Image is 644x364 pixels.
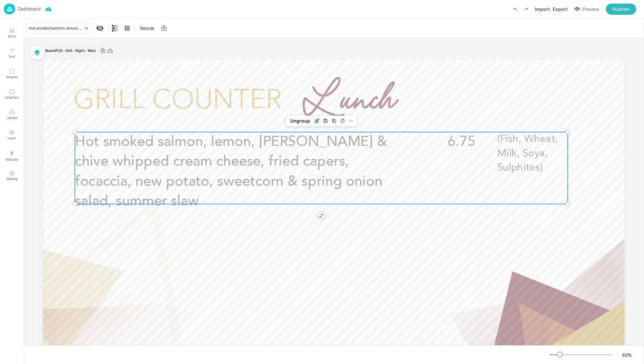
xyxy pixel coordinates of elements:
span: Hot smoked salmon, lemon, [PERSON_NAME] & chive whipped cream cheese, fried capers, focaccia, new... [75,135,387,209]
div: Display condition [95,23,105,34]
div: Delete [338,117,347,125]
div: Ungroup [287,117,313,125]
button: Publish [606,4,636,15]
span: 6.75 [448,135,475,149]
span: (Fish, Wheat, Milk, Soya, Sulphites) [497,134,558,173]
div: Publish [612,6,630,13]
img: logo-86c26b7e.jpg [4,4,15,14]
label: Undo (Ctrl + Z) [510,4,521,15]
label: Redo (Ctrl + Y) [521,4,532,15]
div: 92 % [619,352,635,358]
div: Edit Item [313,117,321,125]
div: Board FCA - Grill - Right - Wed [43,46,98,55]
span: Resize [139,25,155,32]
div: Duplicate [330,117,338,125]
p: Dashboard [18,7,40,11]
div: Import [535,6,550,12]
div: Hot smoked salmon, lemon, [PERSON_NAME] & chive whipped cream cheese, fried capers, focaccia, new... [29,25,83,31]
button: Preview [570,4,603,14]
div: Preview [583,6,599,13]
div: Export [553,6,568,12]
div: Save Layout [321,117,330,125]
